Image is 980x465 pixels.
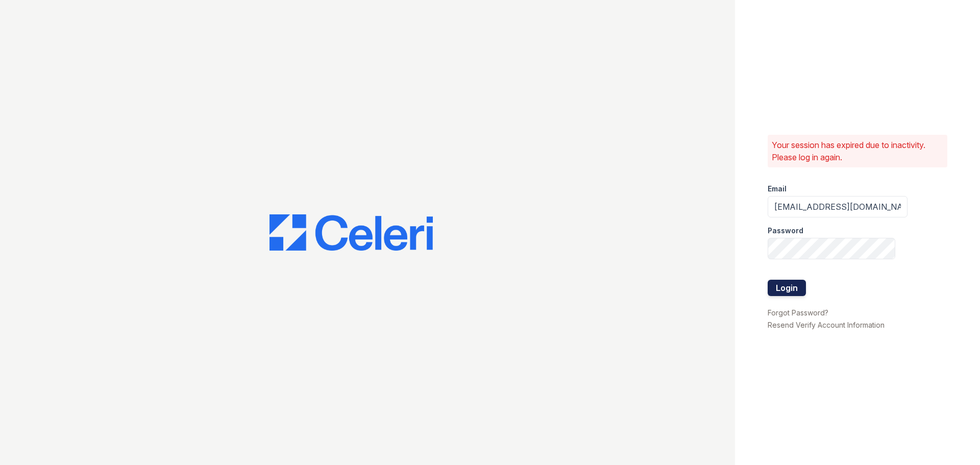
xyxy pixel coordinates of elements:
[269,214,433,251] img: CE_Logo_Blue-a8612792a0a2168367f1c8372b55b34899dd931a85d93a1a3d3e32e68fde9ad4.png
[772,139,943,163] p: Your session has expired due to inactivity. Please log in again.
[768,321,885,329] a: Resend Verify Account Information
[768,226,803,236] label: Password
[768,308,828,317] a: Forgot Password?
[768,280,806,296] button: Login
[768,184,787,194] label: Email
